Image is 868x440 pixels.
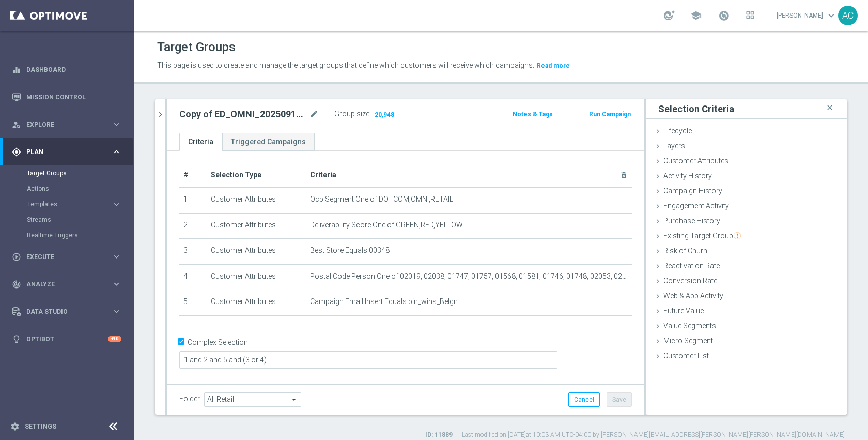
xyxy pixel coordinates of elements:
a: Streams [27,216,107,224]
i: keyboard_arrow_right [112,147,121,157]
label: Folder [179,395,200,403]
a: Settings [25,423,56,430]
i: lightbulb [12,335,21,344]
span: Campaign Email Insert Equals bin_wins_Belgn [310,297,458,306]
span: Postal Code Person One of 02019, 02038, 01747, 01757, 01568, 01581, 01746, 01748, 02053, 02054, 0... [310,272,628,281]
span: Explore [26,122,112,128]
label: : [369,110,371,118]
a: Actions [27,185,107,193]
i: track_changes [12,280,21,289]
span: Customer Attributes [663,157,729,165]
span: Existing Target Group [663,232,741,240]
div: Realtime Triggers [27,227,133,243]
i: keyboard_arrow_right [112,200,121,209]
div: Optibot [12,325,121,353]
i: person_search [12,120,21,129]
td: Customer Attributes [207,187,306,213]
td: Customer Attributes [207,264,306,290]
button: person_search Explore keyboard_arrow_right [11,120,122,129]
span: Deliverability Score One of GREEN,RED,YELLOW [310,221,463,230]
button: chevron_right [155,99,165,130]
span: Purchase History [663,217,720,225]
a: Target Groups [27,169,107,177]
span: Risk of Churn [663,247,707,255]
a: Mission Control [26,83,121,111]
td: Customer Attributes [207,213,306,239]
button: Data Studio keyboard_arrow_right [11,308,122,316]
button: Cancel [568,392,600,407]
span: Customer List [663,352,709,360]
span: Activity History [663,172,712,180]
td: 4 [179,264,207,290]
button: track_changes Analyze keyboard_arrow_right [11,280,122,289]
div: play_circle_outline Execute keyboard_arrow_right [11,253,122,261]
div: Data Studio [12,307,112,316]
span: Micro Segment [663,337,713,345]
span: Plan [26,149,112,155]
td: 1 [179,187,207,213]
h2: Copy of ED_OMNI_20250919_Bellingham_Bin_Wins [179,108,307,120]
div: Execute [12,252,112,262]
i: settings [10,422,20,431]
button: Templates keyboard_arrow_right [27,200,122,208]
button: Save [607,392,632,407]
span: This page is used to create and manage the target groups that define which customers will receive... [157,61,534,69]
i: close [825,101,835,115]
i: mode_edit [309,108,319,120]
span: Campaign History [663,187,722,195]
div: Dashboard [12,56,121,83]
a: Criteria [179,133,222,151]
div: +10 [108,336,121,342]
i: keyboard_arrow_right [112,307,121,316]
i: keyboard_arrow_right [112,279,121,289]
label: ID: 11889 [425,431,453,439]
button: Mission Control [11,93,122,101]
div: Streams [27,212,133,227]
label: Complex Selection [188,338,248,347]
h3: Selection Criteria [658,103,734,115]
div: Target Groups [27,165,133,181]
span: Data Studio [26,309,112,315]
a: Optibot [26,325,108,353]
span: Execute [26,254,112,260]
span: Value Segments [663,322,716,330]
i: gps_fixed [12,147,21,157]
div: Templates [27,196,133,212]
a: [PERSON_NAME]keyboard_arrow_down [776,8,838,23]
span: Templates [27,201,101,207]
span: school [690,10,702,21]
td: Customer Attributes [207,239,306,265]
button: Read more [536,60,571,71]
i: keyboard_arrow_right [112,252,121,262]
span: keyboard_arrow_down [826,10,837,21]
td: 5 [179,290,207,316]
button: lightbulb Optibot +10 [11,335,122,343]
span: Engagement Activity [663,202,729,210]
div: Actions [27,181,133,196]
label: Last modified on [DATE] at 10:03 AM UTC-04:00 by [PERSON_NAME][EMAIL_ADDRESS][PERSON_NAME][PERSON... [462,431,845,439]
td: 2 [179,213,207,239]
span: Web & App Activity [663,292,723,300]
span: Reactivation Rate [663,262,720,270]
i: keyboard_arrow_right [112,119,121,129]
th: # [179,163,207,187]
div: AC [838,6,858,25]
span: Lifecycle [663,127,692,135]
span: 20,948 [374,111,395,120]
div: Plan [12,147,112,157]
a: Realtime Triggers [27,231,107,239]
button: Notes & Tags [512,109,554,120]
button: Run Campaign [588,109,632,120]
div: Templates [27,201,112,207]
div: equalizer Dashboard [11,66,122,74]
td: 3 [179,239,207,265]
label: Group size [334,110,369,118]
div: Mission Control [12,83,121,111]
span: Future Value [663,307,704,315]
div: Explore [12,120,112,129]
